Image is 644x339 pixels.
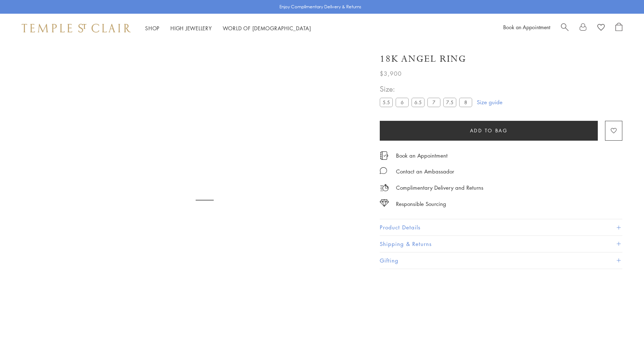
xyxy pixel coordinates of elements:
span: $3,900 [380,69,402,78]
button: Add to bag [380,121,598,141]
a: Open Shopping Bag [615,23,622,34]
p: Complimentary Delivery and Returns [396,183,483,192]
img: icon_sourcing.svg [380,199,389,207]
button: Gifting [380,252,622,269]
label: 5.5 [380,98,393,107]
label: 8 [459,98,472,107]
label: 6 [396,98,409,107]
a: ShopShop [145,25,160,32]
span: Size: [380,83,475,95]
img: Temple St. Clair [22,24,131,32]
a: View Wishlist [597,23,605,34]
span: Add to bag [470,127,508,135]
nav: Main navigation [145,24,311,33]
img: MessageIcon-01_2.svg [380,167,387,174]
img: icon_appointment.svg [380,151,388,160]
iframe: Gorgias live chat messenger [608,305,637,332]
button: Shipping & Returns [380,236,622,252]
label: 7.5 [443,98,456,107]
label: 6.5 [412,98,425,107]
button: Product Details [380,219,622,235]
h1: 18K Angel Ring [380,53,466,65]
a: World of [DEMOGRAPHIC_DATA]World of [DEMOGRAPHIC_DATA] [223,25,311,32]
a: Size guide [477,98,502,106]
div: Responsible Sourcing [396,199,446,208]
a: Book an Appointment [503,23,550,31]
a: High JewelleryHigh Jewellery [170,25,212,32]
p: Enjoy Complimentary Delivery & Returns [279,3,361,10]
a: Search [561,23,569,34]
img: icon_delivery.svg [380,183,389,192]
div: Contact an Ambassador [396,167,454,176]
a: Book an Appointment [396,151,448,159]
label: 7 [427,98,440,107]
